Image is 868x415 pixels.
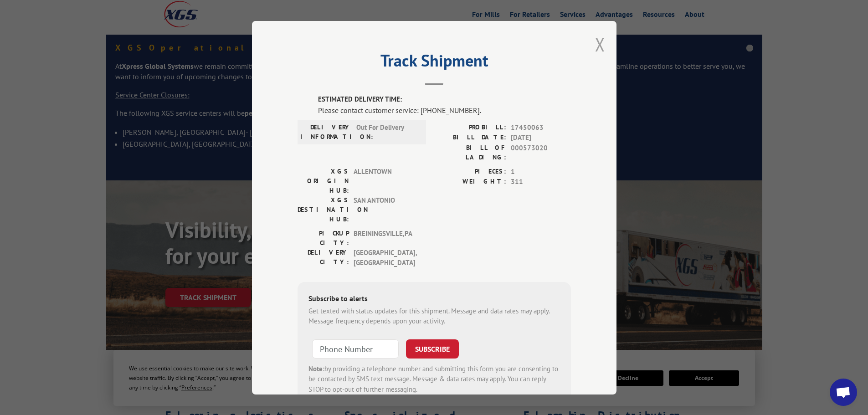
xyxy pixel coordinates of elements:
span: 1 [511,166,571,177]
div: Subscribe to alerts [308,292,560,306]
span: 311 [511,177,571,187]
label: BILL DATE: [434,133,506,143]
div: by providing a telephone number and submitting this form you are consenting to be contacted by SM... [308,364,560,395]
label: XGS DESTINATION HUB: [298,195,349,224]
label: DELIVERY INFORMATION: [300,122,352,141]
button: SUBSCRIBE [406,339,459,358]
span: [DATE] [511,133,571,143]
a: Open chat [830,379,857,406]
span: Out For Delivery [356,122,418,141]
span: 17450063 [511,122,571,133]
span: SAN ANTONIO [354,195,415,224]
span: ALLENTOWN [354,166,415,195]
label: DELIVERY CITY: [298,247,349,268]
label: PIECES: [434,166,506,177]
h2: Track Shipment [298,54,571,72]
label: XGS ORIGIN HUB: [298,166,349,195]
strong: Note: [308,364,324,373]
label: WEIGHT: [434,177,506,187]
span: 000573020 [511,143,571,162]
label: ESTIMATED DELIVERY TIME: [318,94,571,105]
div: Please contact customer service: [PHONE_NUMBER]. [318,104,571,115]
span: BREININGSVILLE , PA [354,228,415,247]
div: Get texted with status updates for this shipment. Message and data rates may apply. Message frequ... [308,306,560,326]
button: Close modal [595,32,605,56]
label: BILL OF LADING: [434,143,506,162]
label: PROBILL: [434,122,506,133]
label: PICKUP CITY: [298,228,349,247]
span: [GEOGRAPHIC_DATA] , [GEOGRAPHIC_DATA] [354,247,415,268]
input: Phone Number [312,339,399,358]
